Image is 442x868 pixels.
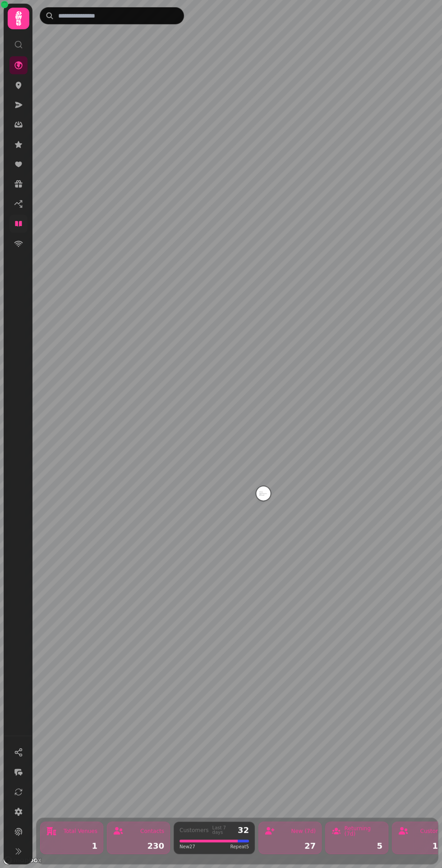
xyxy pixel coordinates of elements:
div: Customers [180,827,209,833]
div: 230 [113,842,164,850]
div: 27 [264,842,316,850]
button: The Queens Head [256,486,271,501]
span: New 27 [180,843,195,850]
div: Last 7 days [212,826,234,835]
span: Repeat 5 [230,843,249,850]
a: Mapbox logo [3,855,42,865]
div: 5 [331,842,382,850]
div: 1 [46,842,97,850]
div: Total Venues [64,828,97,834]
div: Map marker [256,486,271,503]
div: Contacts [140,828,164,834]
div: Returning (7d) [344,826,382,836]
div: New (7d) [291,828,316,834]
div: 32 [238,826,249,834]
